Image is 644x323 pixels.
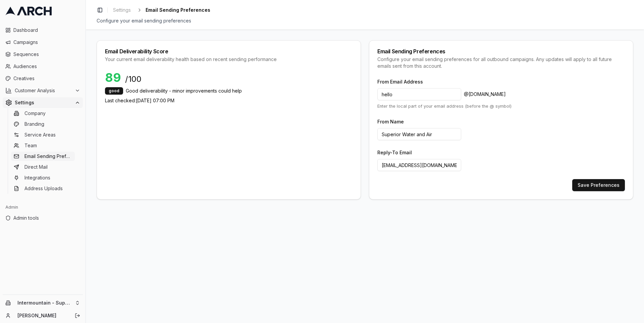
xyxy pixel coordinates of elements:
[73,311,82,320] button: Log out
[13,39,80,46] span: Campaigns
[11,109,75,118] a: Company
[11,130,75,140] a: Service Areas
[105,97,353,104] p: Last checked: [DATE] 07:00 PM
[13,75,80,82] span: Creatives
[24,164,48,170] span: Direct Mail
[3,298,83,308] button: Intermountain - Superior Water & Air
[11,162,75,172] a: Direct Mail
[126,88,242,94] span: Good deliverability - minor improvements could help
[110,5,133,15] a: Settings
[377,150,412,155] label: Reply-To Email
[13,51,80,58] span: Sequences
[464,91,506,98] span: @ [DOMAIN_NAME]
[377,49,625,54] div: Email Sending Preferences
[24,121,44,127] span: Branding
[24,131,56,138] span: Service Areas
[17,312,67,319] a: [PERSON_NAME]
[24,153,72,160] span: Email Sending Preferences
[377,103,625,109] p: Enter the local part of your email address (before the @ symbol)
[377,79,423,85] label: From Email Address
[105,87,123,95] div: good
[125,74,142,85] span: /100
[3,61,83,72] a: Audiences
[377,119,404,124] label: From Name
[377,128,461,140] input: Your Company Name
[377,159,461,171] input: support@mycompany.com
[3,97,83,108] button: Settings
[24,174,50,181] span: Integrations
[13,27,80,34] span: Dashboard
[3,37,83,48] a: Campaigns
[3,213,83,223] a: Admin tools
[572,179,625,191] button: Save Preferences
[3,25,83,36] a: Dashboard
[17,300,72,306] span: Intermountain - Superior Water & Air
[3,73,83,84] a: Creatives
[24,142,37,149] span: Team
[105,71,121,84] span: 89
[146,7,210,13] span: Email Sending Preferences
[3,202,83,213] div: Admin
[113,7,131,13] span: Settings
[11,173,75,182] a: Integrations
[15,87,72,94] span: Customer Analysis
[11,184,75,193] a: Address Uploads
[13,215,80,221] span: Admin tools
[11,141,75,150] a: Team
[15,99,72,106] span: Settings
[110,5,210,15] nav: breadcrumb
[11,119,75,129] a: Branding
[377,56,625,69] div: Configure your email sending preferences for all outbound campaigns. Any updates will apply to al...
[24,110,46,117] span: Company
[3,49,83,60] a: Sequences
[13,63,80,70] span: Audiences
[105,49,353,54] div: Email Deliverability Score
[11,152,75,161] a: Email Sending Preferences
[97,17,633,24] div: Configure your email sending preferences
[377,88,461,100] input: hello
[105,56,353,63] div: Your current email deliverability health based on recent sending performance
[24,185,63,192] span: Address Uploads
[3,85,83,96] button: Customer Analysis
